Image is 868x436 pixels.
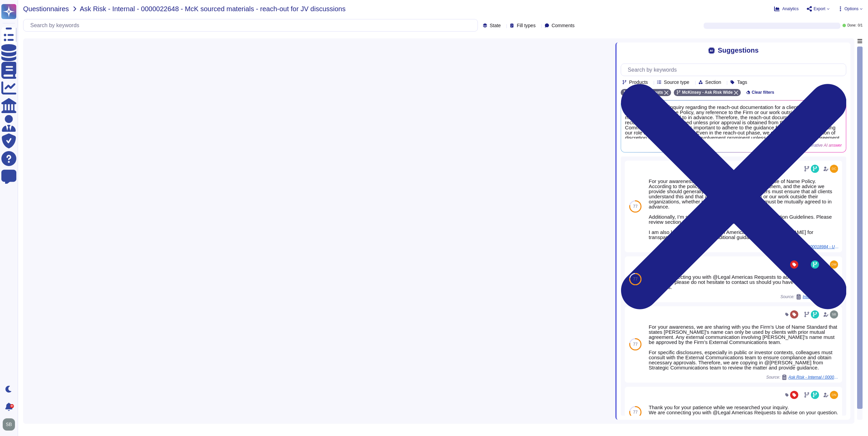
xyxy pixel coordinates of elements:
[774,6,799,12] button: Analytics
[624,64,846,76] input: Search by keywords
[633,204,637,208] span: 77
[27,19,478,31] input: Search by keywords
[80,5,346,12] span: Ask Risk - Internal - 0000022648 - McK sourced materials - reach-out for JV discussions
[23,5,69,12] span: Questionnaires
[633,277,637,281] span: 77
[490,23,501,28] span: State
[830,391,838,399] img: user
[633,410,637,414] span: 77
[830,310,838,319] img: user
[766,375,839,380] span: Source:
[3,418,15,431] img: user
[10,404,14,408] div: 9+
[517,23,535,28] span: Fill types
[1,417,20,432] button: user
[858,24,863,27] span: 0 / 1
[633,342,637,346] span: 77
[830,165,838,173] img: user
[814,7,825,11] span: Export
[782,7,799,11] span: Analytics
[649,324,839,370] div: For your awareness, we are sharing with you the Firm’s Use of Name Standard that states [PERSON_N...
[830,260,838,269] img: user
[649,405,839,425] div: Thank you for your patience while we researched your inquiry. We are connecting you with @Legal A...
[552,23,575,28] span: Comments
[845,7,858,11] span: Options
[847,24,856,27] span: Done:
[788,375,839,379] span: Ask Risk - Internal / 0000015919 - Client is asking if/when they can mention [PERSON_NAME]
